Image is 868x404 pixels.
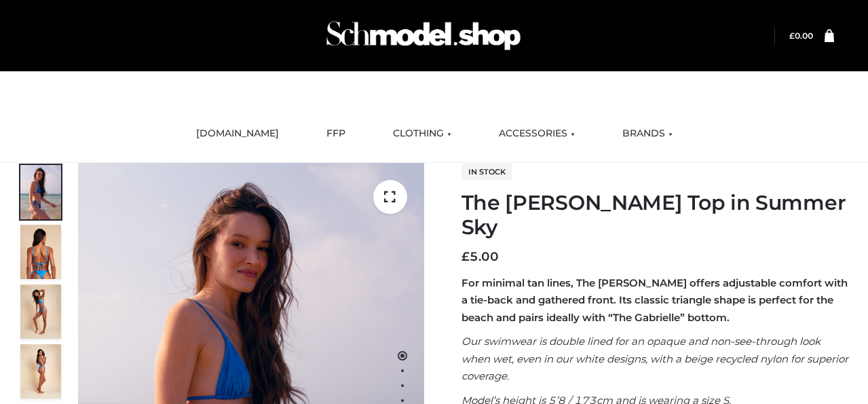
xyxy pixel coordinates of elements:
bdi: 0.00 [789,31,813,41]
span: £ [461,249,470,264]
h1: The [PERSON_NAME] Top in Summer Sky [461,191,852,240]
img: 3.Alex-top_CN-1-1-2.jpg [20,344,61,399]
img: 1.Alex-top_SS-1_4464b1e7-c2c9-4e4b-a62c-58381cd673c0-1.jpg [20,165,61,219]
a: [DOMAIN_NAME] [186,119,289,149]
bdi: 5.00 [461,249,499,264]
img: 4.Alex-top_CN-1-1-2.jpg [20,284,61,339]
em: Our swimwear is double lined for an opaque and non-see-through look when wet, even in our white d... [461,335,848,382]
img: 5.Alex-top_CN-1-1_1-1.jpg [20,225,61,279]
a: CLOTHING [383,119,461,149]
strong: For minimal tan lines, The [PERSON_NAME] offers adjustable comfort with a tie-back and gathered f... [461,276,848,324]
a: BRANDS [612,119,683,149]
a: £0.00 [789,31,813,41]
span: £ [789,31,795,41]
img: Schmodel Admin 964 [322,9,525,62]
a: FFP [316,119,356,149]
a: ACCESSORIES [489,119,585,149]
span: In stock [461,164,512,180]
